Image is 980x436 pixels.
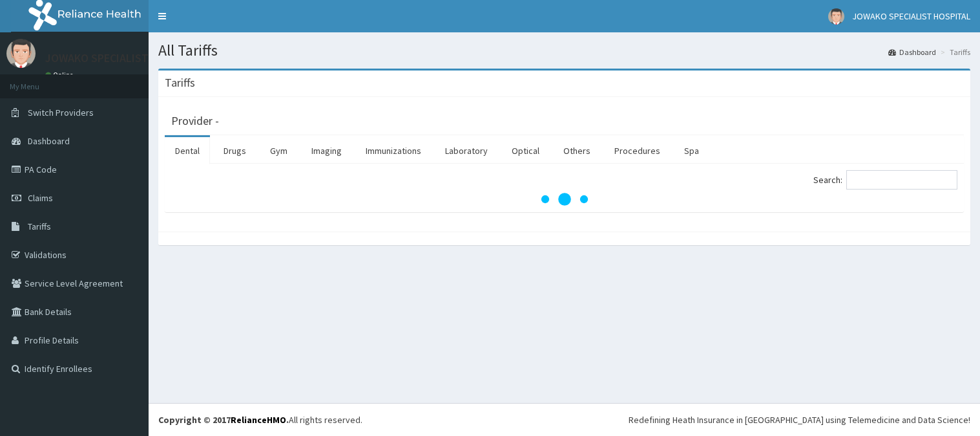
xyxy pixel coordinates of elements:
[553,137,601,164] a: Others
[158,42,970,59] h1: All Tariffs
[828,8,844,25] img: User Image
[158,414,289,426] strong: Copyright © 2017 .
[28,107,94,118] span: Switch Providers
[301,137,352,164] a: Imaging
[937,47,970,58] li: Tariffs
[355,137,432,164] a: Immunizations
[149,403,980,436] footer: All rights reserved.
[231,414,286,426] a: RelianceHMO
[888,47,936,58] a: Dashboard
[171,115,219,127] h3: Provider -
[813,170,957,190] label: Search:
[604,137,671,164] a: Procedures
[846,170,957,190] input: Search:
[852,10,970,22] span: JOWAKO SPECIALIST HOSPITAL
[539,173,590,225] svg: audio-loading
[6,39,36,68] img: User Image
[501,137,550,164] a: Optical
[435,137,498,164] a: Laboratory
[45,71,76,80] a: Online
[629,413,970,426] div: Redefining Heath Insurance in [GEOGRAPHIC_DATA] using Telemedicine and Data Science!
[674,137,709,164] a: Spa
[213,137,256,164] a: Drugs
[28,221,51,232] span: Tariffs
[45,52,202,64] p: JOWAKO SPECIALIST HOSPITAL
[165,137,210,164] a: Dental
[260,137,298,164] a: Gym
[28,135,70,147] span: Dashboard
[165,77,195,89] h3: Tariffs
[28,192,53,204] span: Claims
